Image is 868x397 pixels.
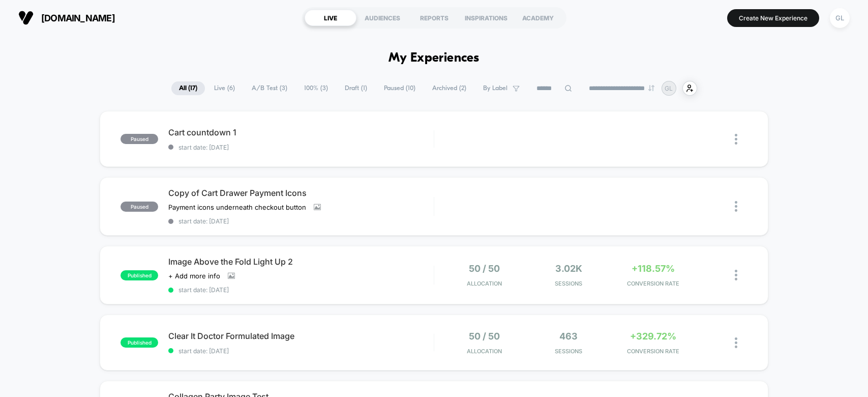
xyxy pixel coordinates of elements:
span: Draft ( 1 ) [337,81,375,95]
div: INSPIRATIONS [460,10,512,26]
span: Live ( 6 ) [206,81,243,95]
span: Clear It Doctor Formulated Image [168,331,433,341]
span: start date: [DATE] [168,217,433,225]
h1: My Experiences [388,51,480,66]
span: All ( 17 ) [171,81,205,95]
span: By Label [483,84,507,92]
img: Visually logo [18,10,34,25]
span: Paused ( 10 ) [376,81,423,95]
span: Copy of Cart Drawer Payment Icons [168,188,433,198]
span: Sessions [529,280,608,287]
img: close [735,201,737,212]
button: GL [827,8,853,29]
button: Create New Experience [727,9,819,27]
span: start date: [DATE] [168,347,433,355]
img: close [735,134,737,145]
div: LIVE [305,10,356,26]
span: + Add more info [168,272,220,280]
span: 3.02k [555,263,582,274]
div: GL [830,8,850,28]
span: Cart countdown 1 [168,127,433,137]
img: end [648,85,654,91]
span: Payment icons underneath checkout button [168,203,306,211]
span: Image Above the Fold Light Up 2 [168,257,433,267]
span: +118.57% [632,263,675,274]
span: CONVERSION RATE [613,280,693,287]
span: paused [121,134,158,144]
p: GL [665,84,673,92]
span: published [121,270,158,280]
span: Sessions [529,348,608,355]
div: AUDIENCES [356,10,408,26]
span: start date: [DATE] [168,286,433,294]
span: Allocation [467,348,502,355]
span: +329.72% [630,331,676,342]
div: ACADEMY [512,10,564,26]
span: 463 [559,331,578,342]
span: 50 / 50 [469,331,500,342]
span: Archived ( 2 ) [425,81,474,95]
span: paused [121,202,158,212]
div: REPORTS [408,10,460,26]
span: Allocation [467,280,502,287]
span: 100% ( 3 ) [296,81,336,95]
img: close [735,337,737,348]
span: A/B Test ( 3 ) [244,81,295,95]
img: close [735,270,737,280]
span: CONVERSION RATE [613,348,693,355]
button: [DOMAIN_NAME] [15,10,118,26]
span: 50 / 50 [469,263,500,274]
span: published [121,337,158,348]
span: start date: [DATE] [168,144,433,151]
span: [DOMAIN_NAME] [41,13,115,23]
